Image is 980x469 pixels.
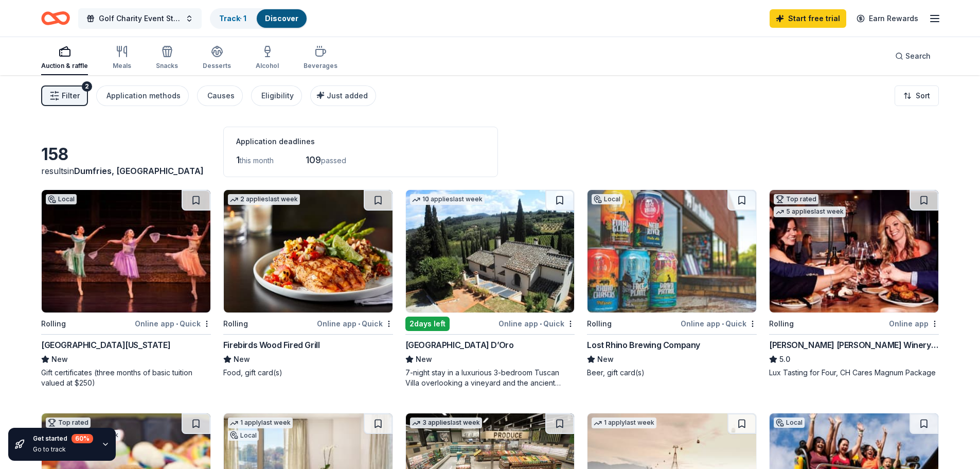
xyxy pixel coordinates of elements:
[62,90,80,102] span: Filter
[203,41,231,75] button: Desserts
[228,418,293,428] div: 1 apply last week
[33,445,93,454] div: Go to track
[850,9,924,28] a: Earn Rewards
[540,320,542,328] span: •
[41,41,88,75] button: Auction & raffle
[41,85,88,106] button: Filter2
[410,418,482,428] div: 3 applies last week
[41,144,211,165] div: 158
[72,434,93,443] div: 60 %
[587,190,756,312] img: Image for Lost Rhino Brewing Company
[46,418,91,428] div: Top rated
[769,368,939,378] div: Lux Tasting for Four, CH Cares Magnum Package
[41,339,170,351] div: [GEOGRAPHIC_DATA][US_STATE]
[769,318,794,330] div: Rolling
[42,190,210,312] img: Image for Greater Washington Dance Center
[770,9,846,28] a: Start free trial
[236,135,485,148] div: Application deadlines
[74,166,204,176] span: Dumfries, [GEOGRAPHIC_DATA]
[96,85,189,106] button: Application methods
[41,62,88,70] div: Auction & raffle
[113,62,131,70] div: Meals
[306,154,321,165] span: 109
[78,8,202,29] button: Golf Charity Event St [PERSON_NAME] the Great
[256,41,279,75] button: Alcohol
[41,6,70,30] a: Home
[722,320,724,328] span: •
[210,8,308,29] button: Track· 1Discover
[46,194,77,204] div: Local
[681,317,757,330] div: Online app Quick
[769,339,939,351] div: [PERSON_NAME] [PERSON_NAME] Winery and Restaurants
[228,430,259,441] div: Local
[223,189,393,378] a: Image for Firebirds Wood Fired Grill2 applieslast weekRollingOnline app•QuickFirebirds Wood Fired...
[327,91,368,100] span: Just added
[406,190,575,312] img: Image for Villa Sogni D’Oro
[774,194,818,204] div: Top rated
[774,418,805,428] div: Local
[587,189,757,378] a: Image for Lost Rhino Brewing CompanyLocalRollingOnline app•QuickLost Rhino Brewing CompanyNewBeer...
[251,85,302,106] button: Eligibility
[223,339,320,351] div: Firebirds Wood Fired Grill
[224,190,393,312] img: Image for Firebirds Wood Fired Grill
[41,318,66,330] div: Rolling
[41,165,211,177] div: results
[240,156,274,165] span: this month
[405,339,514,351] div: [GEOGRAPHIC_DATA] D’Oro
[905,50,931,62] span: Search
[405,317,450,331] div: 2 days left
[219,14,246,23] a: Track· 1
[207,90,235,102] div: Causes
[135,317,211,330] div: Online app Quick
[82,81,92,92] div: 2
[889,317,939,330] div: Online app
[256,62,279,70] div: Alcohol
[41,368,211,388] div: Gift certificates (three months of basic tuition valued at $250)
[498,317,575,330] div: Online app Quick
[51,353,68,366] span: New
[304,41,337,75] button: Beverages
[265,14,298,23] a: Discover
[33,434,93,443] div: Get started
[592,418,656,428] div: 1 apply last week
[416,353,432,366] span: New
[358,320,360,328] span: •
[317,317,393,330] div: Online app Quick
[228,194,300,205] div: 2 applies last week
[592,194,622,204] div: Local
[769,189,939,378] a: Image for Cooper's Hawk Winery and RestaurantsTop rated5 applieslast weekRollingOnline app[PERSON...
[321,156,346,165] span: passed
[410,194,485,205] div: 10 applies last week
[405,189,575,388] a: Image for Villa Sogni D’Oro10 applieslast week2days leftOnline app•Quick[GEOGRAPHIC_DATA] D’OroNe...
[236,154,240,165] span: 1
[405,368,575,388] div: 7-night stay in a luxurious 3-bedroom Tuscan Villa overlooking a vineyard and the ancient walled ...
[156,62,178,70] div: Snacks
[587,318,612,330] div: Rolling
[67,166,204,176] span: in
[156,41,178,75] button: Snacks
[310,85,376,106] button: Just added
[203,62,231,70] div: Desserts
[597,353,614,366] span: New
[41,189,211,388] a: Image for Greater Washington Dance CenterLocalRollingOnline app•Quick[GEOGRAPHIC_DATA][US_STATE]N...
[113,41,131,75] button: Meals
[916,90,930,102] span: Sort
[304,62,337,70] div: Beverages
[770,190,938,312] img: Image for Cooper's Hawk Winery and Restaurants
[261,90,294,102] div: Eligibility
[779,353,790,366] span: 5.0
[887,46,939,66] button: Search
[774,206,846,217] div: 5 applies last week
[106,90,181,102] div: Application methods
[99,12,181,25] span: Golf Charity Event St [PERSON_NAME] the Great
[895,85,939,106] button: Sort
[223,368,393,378] div: Food, gift card(s)
[587,339,700,351] div: Lost Rhino Brewing Company
[176,320,178,328] span: •
[223,318,248,330] div: Rolling
[234,353,250,366] span: New
[587,368,757,378] div: Beer, gift card(s)
[197,85,243,106] button: Causes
